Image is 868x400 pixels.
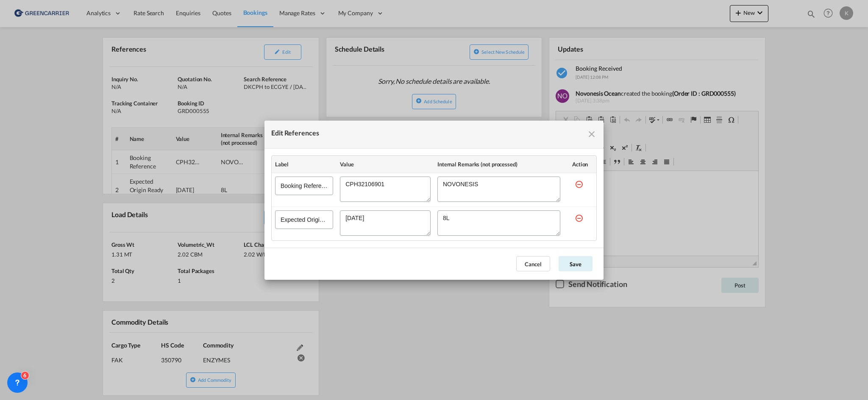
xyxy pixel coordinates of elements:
md-icon: icon-minus-circle-outline red-400-fg s20 cursor mr-5 [575,214,583,222]
button: Cancel [516,256,550,271]
th: Value [337,156,434,173]
md-icon: icon-close fg-AAA8AD cursor [587,129,597,139]
input: Booking Reference [275,177,333,195]
th: Internal Remarks (not processed) [434,156,564,173]
div: Edit References [271,127,319,141]
th: Action [564,156,596,173]
md-dialog: Edit References [264,121,604,280]
input: Expected Origin Ready Date [275,210,333,229]
th: Label [272,156,337,173]
md-icon: icon-minus-circle-outline red-400-fg s20 cursor mr-5 [575,180,583,188]
body: Editor, editor6 [8,8,194,17]
button: Save [559,256,593,271]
